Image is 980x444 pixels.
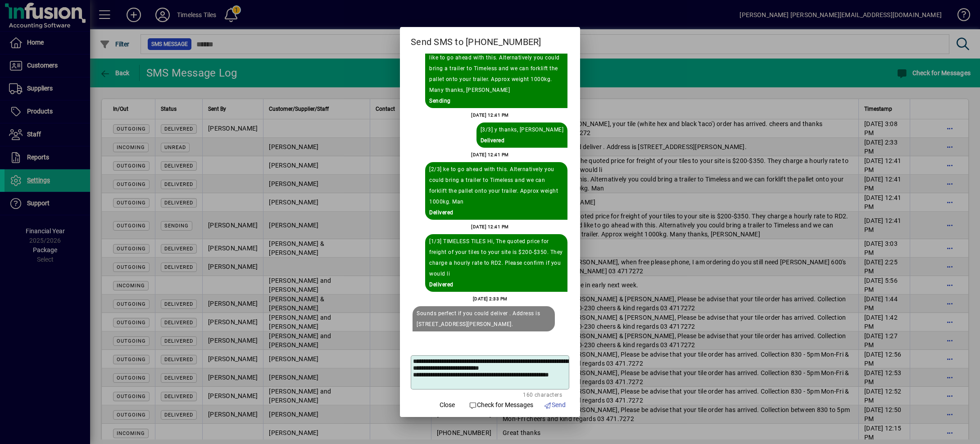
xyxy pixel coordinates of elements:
div: Delivered [429,207,563,218]
div: [DATE] 12:41 PM [471,150,509,160]
div: Sending [429,95,563,106]
button: Send [540,397,570,413]
div: [DATE] 2:33 PM [473,294,508,304]
div: [2/3] ke to go ahead with this. Alternatively you could bring a trailer to Timeless and we can fo... [429,164,563,207]
span: Check for Messages [469,400,533,410]
button: Check for Messages [465,397,537,413]
span: Close [440,400,455,410]
div: [3/3] y thanks, [PERSON_NAME] [481,124,564,135]
button: Close [433,397,462,413]
div: TIMELESS TILES Hi, The quoted price for freight of your tiles to your site is $200-$350. They cha... [429,20,563,95]
div: [DATE] 12:41 PM [471,222,509,232]
div: Delivered [481,135,564,146]
div: Delivered [429,279,563,290]
div: [1/3] TIMELESS TILES Hi, The quoted price for freight of your tiles to your site is $200-$350. Th... [429,236,563,279]
span: Send [544,400,566,410]
div: Sounds perfect if you could deliver . Address is [STREET_ADDRESS][PERSON_NAME]. [417,308,551,330]
mat-hint: 160 characters [523,390,562,399]
div: [DATE] 12:41 PM [471,110,509,121]
h2: Send SMS to [PHONE_NUMBER] [400,27,580,53]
